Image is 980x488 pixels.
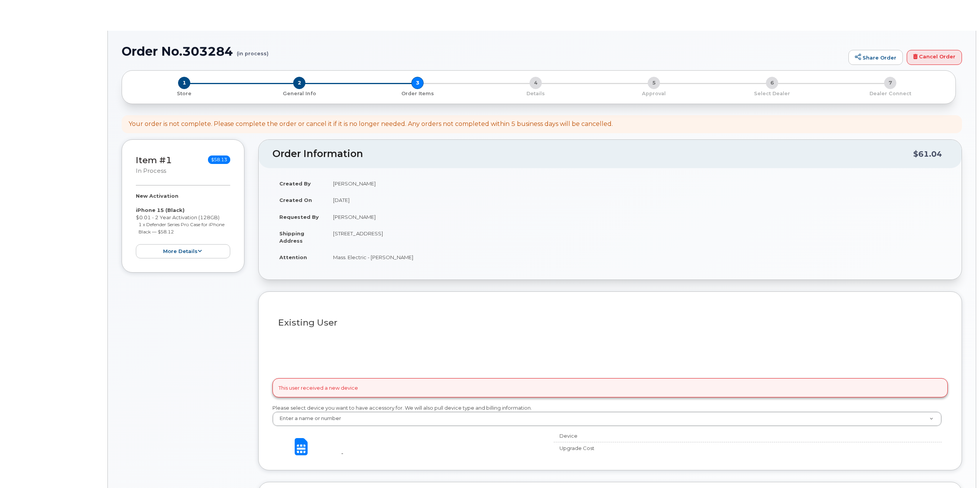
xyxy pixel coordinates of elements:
[273,412,941,426] a: Enter a name or number
[240,89,358,97] a: 2 General Info
[326,175,948,192] td: [PERSON_NAME]
[848,50,903,65] a: Share Order
[275,415,341,422] span: Enter a name or number
[278,318,942,328] h3: Existing User
[136,192,230,258] div: $0.01 - 2 Year Activation (128GB)
[293,77,305,89] span: 2
[326,208,948,225] td: [PERSON_NAME]
[243,90,355,97] p: General Info
[272,149,913,159] h2: Order Information
[554,445,715,452] div: Upgrade Cost
[129,120,613,129] div: Your order is not complete. Please complete the order or cancel it if it is no longer needed. Any...
[136,155,172,165] a: Item #1
[136,207,185,213] strong: iPhone 15 (Black)
[341,450,541,457] div: -
[907,50,962,65] a: Cancel Order
[136,193,178,199] strong: New Activation
[326,249,948,266] td: Mass. Electric - [PERSON_NAME]
[326,225,948,249] td: [STREET_ADDRESS]
[279,214,319,220] strong: Requested By
[913,147,942,161] div: $61.04
[326,192,948,208] td: [DATE]
[237,45,269,56] small: (in process)
[279,197,312,203] strong: Created On
[272,404,948,426] div: Please select device you want to have accessory for. We will also pull device type and billing in...
[131,90,237,97] p: Store
[178,77,190,89] span: 1
[208,155,230,164] span: $58.13
[554,432,715,440] div: Device
[139,222,224,235] small: 1 x Defender Series Pro Case for iPhone Black — $58.12
[136,167,166,174] small: in process
[272,378,948,397] div: This user received a new device
[128,89,240,97] a: 1 Store
[136,244,230,258] button: more details
[279,180,311,187] strong: Created By
[279,254,307,260] strong: Attention
[122,45,845,58] h1: Order No.303284
[279,230,304,244] strong: Shipping Address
